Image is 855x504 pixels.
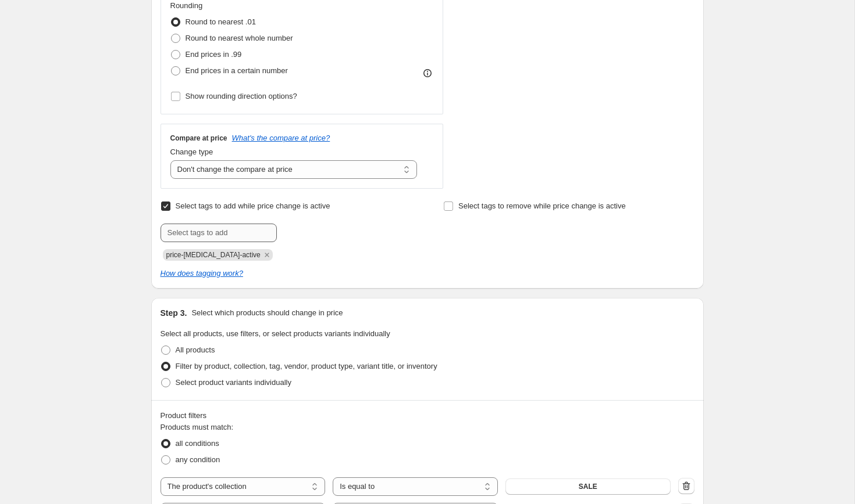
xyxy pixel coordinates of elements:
[262,250,272,260] button: Remove price-change-job-active
[170,134,227,143] h3: Compare at price
[505,478,671,495] button: SALE
[191,307,343,319] p: Select which products should change in price
[186,50,242,59] span: End prices in .99
[458,201,626,210] span: Select tags to remove while price change is active
[161,423,234,431] span: Products must match:
[161,269,243,278] a: How does tagging work?
[176,201,330,210] span: Select tags to add while price change is active
[161,329,390,338] span: Select all products, use filters, or select products variants individually
[579,482,597,491] span: SALE
[161,410,694,422] div: Product filters
[186,34,293,42] span: Round to nearest whole number
[176,378,291,387] span: Select product variants individually
[186,17,256,26] span: Round to nearest .01
[161,224,277,242] input: Select tags to add
[170,147,213,156] span: Change type
[161,307,187,319] h2: Step 3.
[170,1,203,10] span: Rounding
[176,455,220,464] span: any condition
[186,66,288,75] span: End prices in a certain number
[176,345,215,354] span: All products
[176,362,437,370] span: Filter by product, collection, tag, vendor, product type, variant title, or inventory
[186,92,297,100] span: Show rounding direction options?
[232,134,330,142] button: What's the compare at price?
[176,439,219,448] span: all conditions
[166,251,261,259] span: price-change-job-active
